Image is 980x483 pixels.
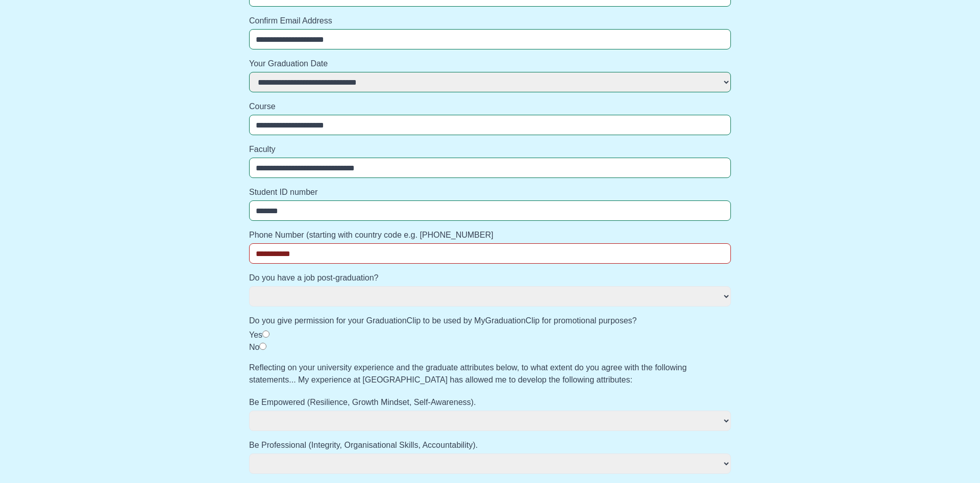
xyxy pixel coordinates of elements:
[249,396,731,409] label: Be Empowered (Resilience, Growth Mindset, Self-Awareness).
[249,229,731,241] label: Phone Number (starting with country code e.g. [PHONE_NUMBER]
[249,315,731,327] label: Do you give permission for your GraduationClip to be used by MyGraduationClip for promotional pur...
[249,439,731,451] label: Be Professional (Integrity, Organisational Skills, Accountability).
[249,58,731,70] label: Your Graduation Date
[249,272,731,284] label: Do you have a job post-graduation?
[249,186,731,198] label: Student ID number
[249,343,259,351] label: No
[249,331,262,339] label: Yes
[249,143,731,156] label: Faculty
[249,100,731,113] label: Course
[249,362,731,386] label: Reflecting on your university experience and the graduate attributes below, to what extent do you...
[249,15,731,27] label: Confirm Email Address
